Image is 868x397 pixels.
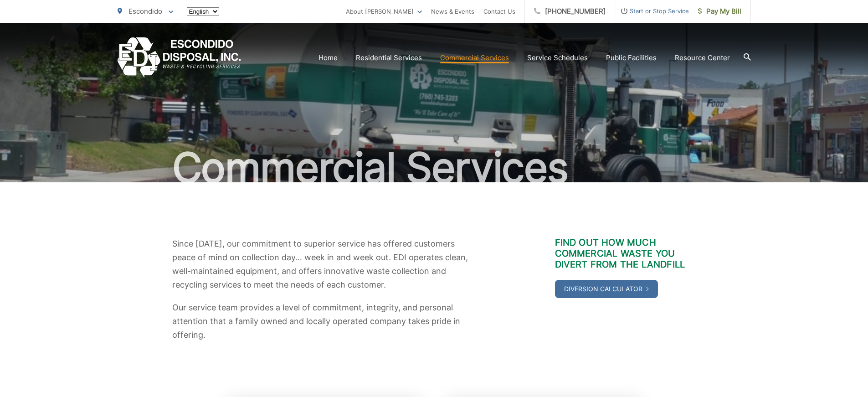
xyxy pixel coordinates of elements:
span: Escondido [128,7,162,15]
a: Resource Center [675,52,730,63]
a: About [PERSON_NAME] [346,6,422,17]
a: Service Schedules [527,52,588,63]
a: Contact Us [483,6,515,17]
select: Select a language [187,7,219,16]
p: Our service team provides a level of commitment, integrity, and personal attention that a family ... [172,301,478,342]
a: EDCD logo. Return to the homepage. [118,37,241,78]
a: Commercial Services [440,52,509,63]
p: Since [DATE], our commitment to superior service has offered customers peace of mind on collectio... [172,237,478,292]
a: Public Facilities [606,52,657,63]
h3: Find out how much commercial waste you divert from the landfill [555,237,696,270]
a: Home [318,52,338,63]
a: Diversion Calculator [555,280,658,298]
span: Pay My Bill [698,6,741,17]
a: News & Events [431,6,474,17]
h1: Commercial Services [118,145,751,191]
a: Residential Services [356,52,422,63]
